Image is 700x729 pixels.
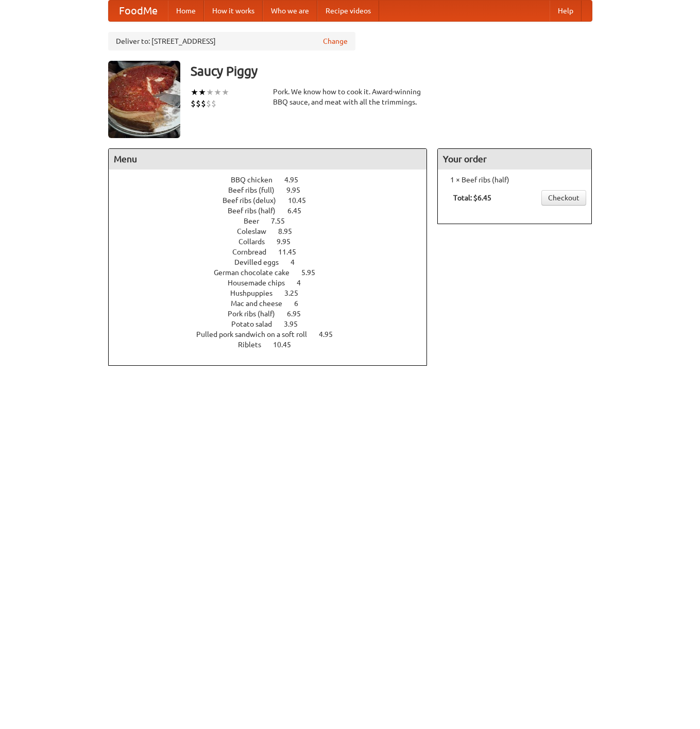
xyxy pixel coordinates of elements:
[206,98,211,109] li: $
[541,190,586,206] a: Checkout
[228,186,319,194] a: Beef ribs (full) 9.95
[231,299,317,308] a: Mac and cheese 6
[228,310,320,318] a: Pork ribs (half) 6.95
[228,279,320,287] a: Housemade chips 4
[453,194,491,202] b: Total: $6.45
[263,1,317,21] a: Who we are
[196,330,352,338] a: Pulled pork sandwich on a soft roll 4.95
[297,279,311,287] span: 4
[271,217,295,225] span: 7.55
[238,341,310,349] a: Riblets 10.45
[204,1,263,21] a: How it works
[284,289,309,297] span: 3.25
[237,227,311,235] a: Coleslaw 8.95
[438,149,591,169] h4: Your order
[228,310,285,318] span: Pork ribs (half)
[244,217,304,225] a: Beer 7.55
[230,289,317,297] a: Hushpuppies 3.25
[238,341,271,349] span: Riblets
[301,268,326,277] span: 5.95
[228,207,286,215] span: Beef ribs (half)
[237,227,277,235] span: Coleslaw
[191,87,198,98] li: ★
[228,186,285,194] span: Beef ribs (full)
[206,87,214,98] li: ★
[228,207,320,215] a: Beef ribs (half) 6.45
[286,186,311,194] span: 9.95
[231,176,283,184] span: BBQ chicken
[223,196,286,205] span: Beef ribs (delux)
[273,87,428,107] div: Pork. We know how to cook it. Award-winning BBQ sauce, and meat with all the trimmings.
[234,258,314,266] a: Devilled eggs 4
[109,1,168,21] a: FoodMe
[294,299,309,308] span: 6
[223,196,325,205] a: Beef ribs (delux) 10.45
[214,268,334,277] a: German chocolate cake 5.95
[238,238,275,246] span: Collards
[291,258,305,266] span: 4
[231,320,282,328] span: Potato salad
[278,227,302,235] span: 8.95
[108,61,180,138] img: angular.jpg
[230,289,283,297] span: Hushpuppies
[196,330,317,338] span: Pulled pork sandwich on a soft roll
[191,61,592,81] h3: Saucy Piggy
[211,98,216,109] li: $
[228,279,295,287] span: Housemade chips
[443,175,586,185] li: 1 × Beef ribs (half)
[231,176,317,184] a: BBQ chicken 4.95
[244,217,269,225] span: Beer
[288,196,316,205] span: 10.45
[109,149,427,169] h4: Menu
[168,1,204,21] a: Home
[191,98,196,109] li: $
[323,36,348,46] a: Change
[317,1,379,21] a: Recipe videos
[196,98,201,109] li: $
[108,32,355,50] div: Deliver to: [STREET_ADDRESS]
[198,87,206,98] li: ★
[201,98,206,109] li: $
[273,341,301,349] span: 10.45
[221,87,229,98] li: ★
[278,248,306,256] span: 11.45
[214,87,221,98] li: ★
[234,258,289,266] span: Devilled eggs
[550,1,582,21] a: Help
[287,310,311,318] span: 6.95
[231,299,293,308] span: Mac and cheese
[214,268,300,277] span: German chocolate cake
[232,248,277,256] span: Cornbread
[238,238,310,246] a: Collards 9.95
[231,320,317,328] a: Potato salad 3.95
[284,176,309,184] span: 4.95
[287,207,312,215] span: 6.45
[284,320,308,328] span: 3.95
[232,248,315,256] a: Cornbread 11.45
[277,238,301,246] span: 9.95
[319,330,343,338] span: 4.95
